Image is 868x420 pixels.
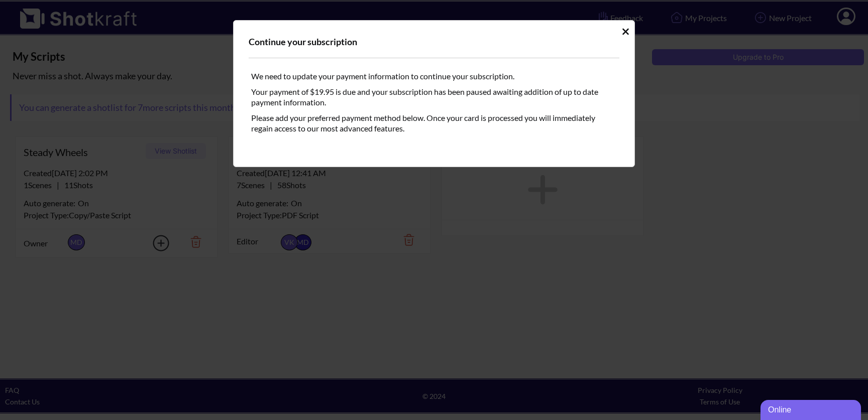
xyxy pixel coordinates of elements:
div: Idle Modal [233,20,635,167]
div: Your payment of $19.95 is due and your subscription has been paused awaiting addition of up to da... [249,84,619,110]
iframe: chat widget [761,398,863,420]
div: Continue your subscription [249,36,619,48]
div: Please add your preferred payment method below. Once your card is processed you will immediately ... [249,110,619,147]
div: We need to update your payment information to continue your subscription. [249,68,619,84]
